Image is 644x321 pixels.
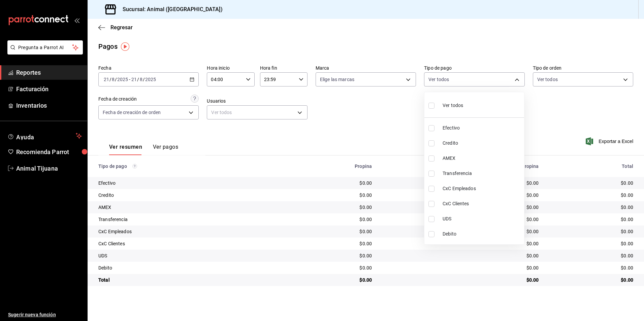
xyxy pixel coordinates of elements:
[443,102,463,109] span: Ver todos
[443,155,521,162] span: AMEX
[443,230,521,238] span: Debito
[443,140,521,147] span: Credito
[443,170,521,177] span: Transferencia
[443,200,521,207] span: CxC Clientes
[443,215,521,222] span: UDS
[443,124,521,132] span: Efectivo
[121,42,129,51] img: Tooltip marker
[443,185,521,192] span: CxC Empleados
